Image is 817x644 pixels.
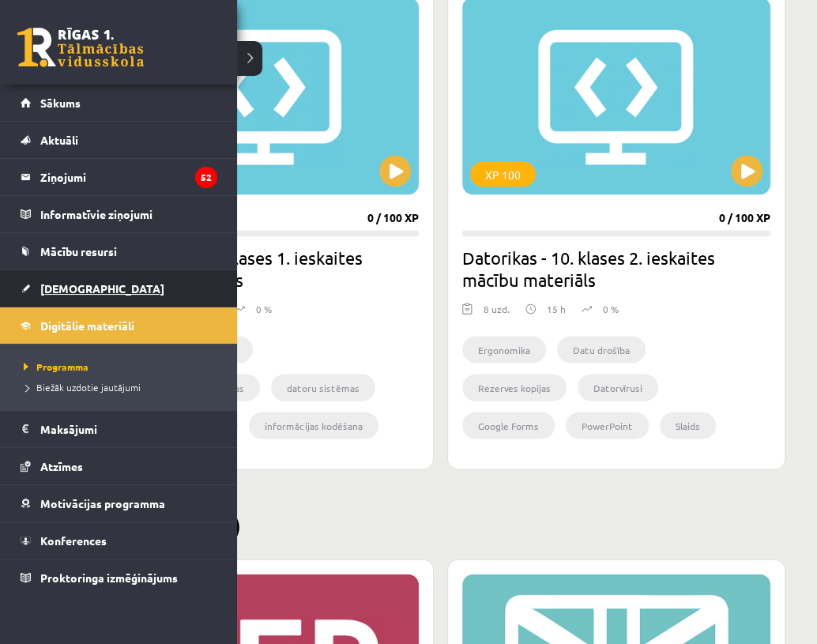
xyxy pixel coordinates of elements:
li: informācijas kodēšana [249,412,378,439]
i: 52 [195,167,217,188]
li: PowerPoint [566,412,649,439]
h2: Datorikas - 10. klases 1. ieskaites mācību materiāls [110,247,419,291]
li: Ergonomika [462,337,546,363]
a: Ziņojumi52 [21,159,217,195]
li: Rezerves kopijas [462,375,567,401]
legend: Ziņojumi [40,159,217,195]
h2: Pabeigtie (4) [95,510,785,540]
span: Motivācijas programma [40,496,165,510]
a: Sākums [21,85,217,121]
h2: Datorikas - 10. klases 2. ieskaites mācību materiāls [462,247,771,291]
span: [DEMOGRAPHIC_DATA] [40,281,164,296]
a: Programma [20,360,221,374]
span: Proktoringa izmēģinājums [40,571,178,585]
a: Rīgas 1. Tālmācības vidusskola [17,28,144,67]
div: 8 uzd. [484,302,510,326]
span: Digitālie materiāli [40,318,134,333]
p: 0 % [603,302,619,316]
span: Aktuāli [40,133,78,147]
legend: Informatīvie ziņojumi [40,196,217,232]
a: Konferences [21,522,217,559]
a: Digitālie materiāli [21,307,217,344]
span: Sākums [40,96,81,110]
a: Aktuāli [21,122,217,158]
a: Motivācijas programma [21,485,217,522]
a: [DEMOGRAPHIC_DATA] [21,270,217,307]
span: Biežāk uzdotie jautājumi [20,381,141,394]
span: Programma [20,360,88,373]
p: 0 % [256,302,272,316]
li: datoru sistēmas [271,375,375,401]
span: Atzīmes [40,459,83,473]
li: Slaids [660,412,716,439]
a: Biežāk uzdotie jautājumi [20,380,221,394]
legend: Maksājumi [40,411,217,447]
a: Informatīvie ziņojumi [21,196,217,232]
li: Google Forms [462,412,555,439]
a: Mācību resursi [21,233,217,269]
a: Proktoringa izmēģinājums [21,559,217,596]
a: Atzīmes [21,448,217,484]
li: Datu drošība [557,337,646,363]
div: XP 100 [470,162,536,187]
p: 15 h [547,302,566,316]
span: Konferences [40,533,107,548]
span: Mācību resursi [40,244,117,258]
li: Datorvīrusi [578,375,658,401]
a: Maksājumi [21,411,217,447]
